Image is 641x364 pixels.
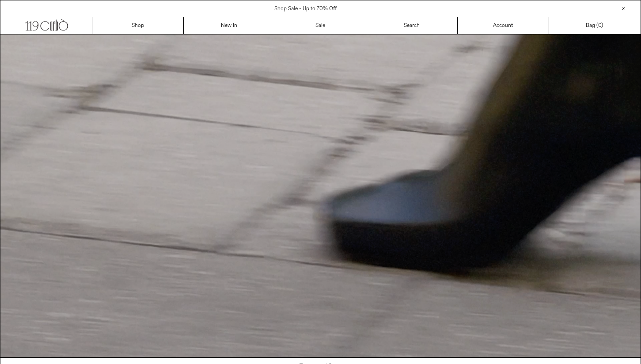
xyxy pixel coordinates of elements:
a: New In [184,17,275,34]
span: ) [598,22,603,30]
a: Shop Sale - Up to 70% Off [274,5,337,12]
a: Your browser does not support the video tag. [0,353,641,360]
video: Your browser does not support the video tag. [0,34,641,357]
a: Bag () [549,17,641,34]
a: Account [458,17,549,34]
a: Shop [92,17,184,34]
a: Sale [275,17,367,34]
span: 0 [598,22,601,29]
a: Search [366,17,458,34]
